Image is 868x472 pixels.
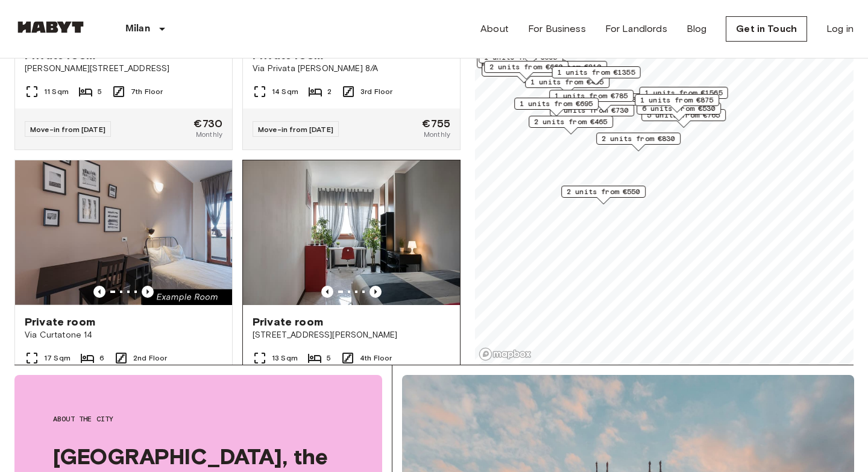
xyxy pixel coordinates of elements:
div: Map marker [479,51,563,70]
span: 2 units from €550 [567,186,640,197]
span: 1 units from €1565 [645,87,723,98]
a: Marketing picture of unit IT-14-030-002-06HPrevious imagePrevious imagePrivate roomVia Curtatone ... [14,160,233,417]
img: Habyt [14,21,87,33]
div: Map marker [484,61,568,80]
span: Via Privata [PERSON_NAME] 8/A [253,63,450,75]
span: 2 units from €660 [489,61,563,72]
span: Move-in from [DATE] [30,125,105,134]
span: Monthly [196,129,222,140]
span: Monthly [424,129,450,140]
div: Map marker [552,66,641,85]
a: About [480,22,509,36]
span: 3rd Floor [360,86,392,97]
span: 7th Floor [131,86,163,97]
div: Map marker [477,56,561,75]
img: Marketing picture of unit IT-14-030-002-06H [15,160,232,305]
button: Previous image [142,286,154,298]
span: 1 units from €875 [640,95,714,105]
span: 1 units from €1355 [558,67,635,78]
span: 4th Floor [360,353,392,363]
p: Milan [125,22,150,36]
span: 17 Sqm [44,353,71,363]
div: Map marker [549,90,634,109]
img: Marketing picture of unit IT-14-009-001-01H [243,160,460,305]
span: [PERSON_NAME][STREET_ADDRESS] [25,63,222,75]
span: 2nd Floor [133,353,167,363]
span: 14 Sqm [272,86,298,97]
span: About the city [53,414,344,424]
span: 1 units from €695 [520,98,593,109]
button: Previous image [93,286,105,298]
span: €730 [193,118,222,129]
span: [STREET_ADDRESS][PERSON_NAME] [253,329,450,341]
div: Map marker [482,65,566,83]
a: For Landlords [605,22,667,36]
span: 2 [327,86,332,97]
div: Map marker [640,87,728,105]
span: Via Curtatone 14 [25,329,222,341]
a: Log in [826,22,854,36]
a: Blog [687,22,707,36]
button: Previous image [370,286,382,298]
span: 5 [98,86,102,97]
span: Move-in from [DATE] [258,125,333,134]
div: Map marker [529,116,613,134]
span: 6 [99,353,104,363]
a: Get in Touch [726,16,807,42]
div: Map marker [525,76,609,95]
a: Marketing picture of unit IT-14-009-001-01HPrevious imagePrevious imagePrivate room[STREET_ADDRES... [242,160,461,417]
span: 13 Sqm [272,353,298,363]
div: Map marker [635,94,719,113]
span: 11 Sqm [44,86,69,97]
span: 5 [327,353,331,363]
span: 1 units from €785 [555,90,628,101]
span: 2 units from €465 [534,116,608,127]
span: 2 units from €830 [602,133,675,144]
div: Map marker [561,186,646,204]
a: Mapbox logo [479,347,532,361]
div: Map marker [596,133,681,151]
div: Map marker [514,98,599,116]
button: Previous image [321,286,333,298]
a: For Business [528,22,586,36]
span: Private room [25,315,95,329]
span: €755 [422,118,450,129]
span: Private room [253,315,323,329]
